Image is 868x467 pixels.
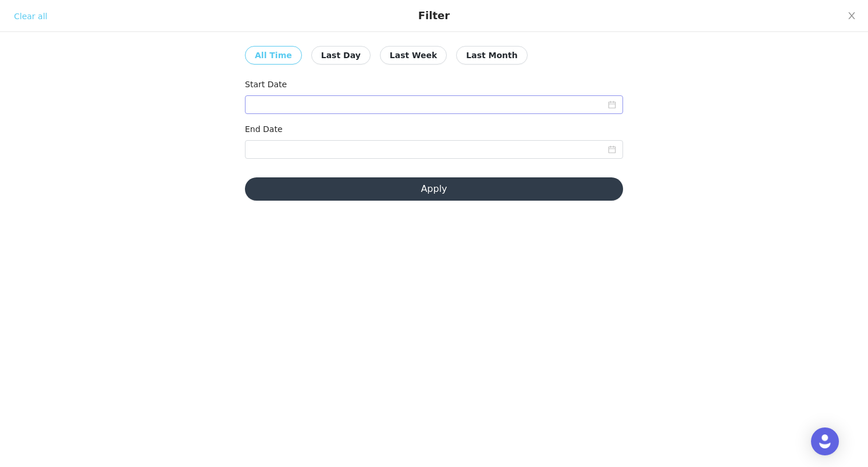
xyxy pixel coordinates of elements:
[608,145,616,154] i: icon: calendar
[608,101,616,109] i: icon: calendar
[245,177,623,201] button: Apply
[14,10,47,23] div: Clear all
[380,46,447,65] button: Last Week
[311,46,371,65] button: Last Day
[245,124,283,134] label: End Date
[245,46,302,65] button: All Time
[418,9,450,22] div: Filter
[456,46,527,65] button: Last Month
[811,427,839,455] div: Open Intercom Messenger
[847,11,856,20] i: icon: close
[245,80,287,89] label: Start Date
